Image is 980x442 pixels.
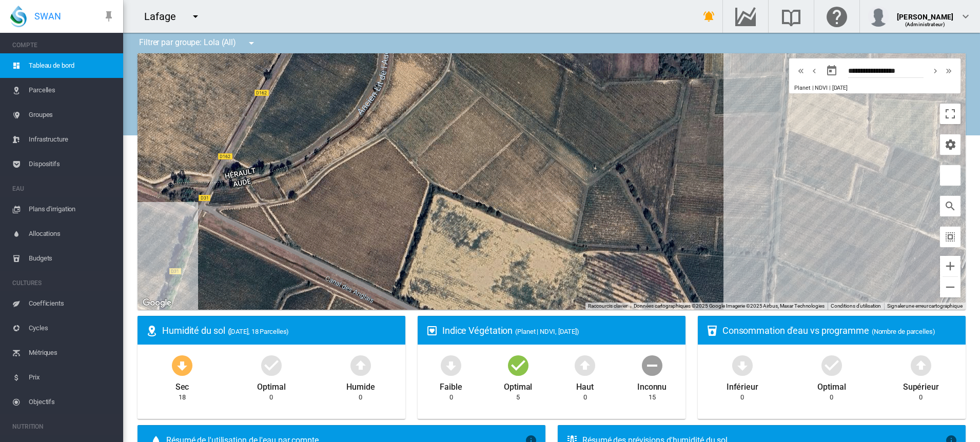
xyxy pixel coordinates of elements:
div: Consommation d'eau vs programme [722,324,957,337]
span: Parcelles [29,78,115,103]
md-icon: icon-arrow-up-bold-circle [909,353,933,377]
span: Plans d'irrigation [29,197,115,222]
div: 18 [179,393,186,402]
div: Supérieur [903,377,939,393]
md-icon: icon-pin [103,10,115,23]
div: Inférieur [727,377,758,393]
div: Optimal [257,377,285,393]
md-icon: icon-chevron-down [959,10,972,23]
md-icon: Accéder au Data Hub [733,10,758,23]
span: Infrastructure [29,127,115,152]
span: EAU [12,180,115,197]
md-icon: icon-checkbox-marked-circle [259,353,284,377]
a: Ouvrir cette zone dans Google Maps (dans une nouvelle fenêtre) [140,296,174,310]
span: Dispositifs [29,152,115,176]
span: (Nombre de parcelles) [872,328,935,335]
button: icon-magnify [940,196,961,216]
span: CULTURES [12,275,115,291]
button: Zoom avant [940,256,961,276]
md-icon: icon-map-marker-radius [146,325,158,337]
button: Zoom arrière [940,277,961,297]
span: COMPTE [12,37,115,53]
div: Faible [440,377,462,393]
span: | [DATE] [829,85,848,91]
button: icon-cog [940,134,961,155]
md-icon: icon-menu-down [189,10,202,23]
md-icon: icon-select-all [944,231,956,243]
button: icon-chevron-right [929,65,942,77]
md-icon: Recherche dans la librairie [779,10,803,23]
md-icon: icon-arrow-down-bold-circle [170,353,194,377]
div: Optimal [504,377,532,393]
md-icon: icon-heart-box-outline [426,325,438,337]
div: Sec [175,377,189,393]
button: icon-bell-ring [699,6,719,27]
md-icon: Cliquez ici pour obtenir de l'aide [825,10,849,23]
div: Filtrer par groupe: Lola (All) [131,33,265,53]
a: Signaler une erreur cartographique [887,303,963,309]
md-icon: icon-arrow-down-bold-circle [730,353,755,377]
div: 0 [740,393,744,402]
span: Cycles [29,316,115,340]
span: Tableau de bord [29,53,115,78]
button: icon-menu-down [185,6,206,27]
span: SWAN [34,10,61,23]
span: NUTRITION [12,418,115,435]
div: Optimal [817,377,846,393]
span: Allocations [29,222,115,246]
button: md-calendar [821,61,842,81]
md-icon: icon-magnify [944,200,956,212]
md-icon: icon-chevron-double-right [943,65,954,77]
span: (Planet | NDVI, [DATE]) [515,328,579,335]
img: Google [140,296,174,310]
div: 0 [269,393,273,402]
md-icon: icon-chevron-right [930,65,941,77]
button: icon-select-all [940,227,961,247]
div: 5 [516,393,520,402]
button: icon-chevron-left [808,65,821,77]
md-icon: icon-bell-ring [703,10,715,23]
div: Lafage [144,9,185,24]
md-icon: icon-cup-water [706,325,718,337]
button: Raccourcis clavier [588,303,628,310]
div: 15 [649,393,656,402]
span: Budgets [29,246,115,271]
md-icon: icon-menu-down [245,37,258,49]
md-icon: icon-arrow-down-bold-circle [439,353,463,377]
img: profile.jpg [868,6,889,27]
span: Coefficients [29,291,115,316]
div: Humide [346,377,375,393]
md-icon: icon-cog [944,138,956,151]
span: Objectifs [29,390,115,414]
div: Indice Végétation [442,324,677,337]
button: icon-menu-down [241,33,262,53]
div: 0 [583,393,587,402]
md-icon: icon-chevron-double-left [795,65,807,77]
md-icon: icon-checkbox-marked-circle [506,353,531,377]
div: Humidité du sol [162,324,397,337]
md-icon: icon-checkbox-marked-circle [819,353,844,377]
md-icon: icon-minus-circle [640,353,664,377]
div: 0 [919,393,923,402]
span: Prix [29,365,115,390]
div: 0 [449,393,453,402]
div: 0 [830,393,833,402]
span: (Administrateur) [905,22,945,27]
md-icon: icon-arrow-up-bold-circle [348,353,373,377]
md-icon: icon-arrow-up-bold-circle [573,353,597,377]
span: Données cartographiques ©2025 Google Imagerie ©2025 Airbus, Maxar Technologies [634,303,825,309]
div: Haut [576,377,594,393]
button: icon-chevron-double-left [794,65,808,77]
div: 0 [359,393,362,402]
button: Passer en plein écran [940,104,961,124]
img: SWAN-Landscape-Logo-Colour-drop.png [10,6,27,27]
span: Métriques [29,340,115,365]
md-icon: icon-chevron-left [809,65,820,77]
div: [PERSON_NAME] [897,8,953,18]
div: Inconnu [637,377,667,393]
span: Groupes [29,103,115,127]
a: Conditions d'utilisation [831,303,881,309]
span: Planet | NDVI [794,85,828,91]
button: icon-chevron-double-right [942,65,955,77]
span: ([DATE], 18 Parcelles) [228,328,289,335]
